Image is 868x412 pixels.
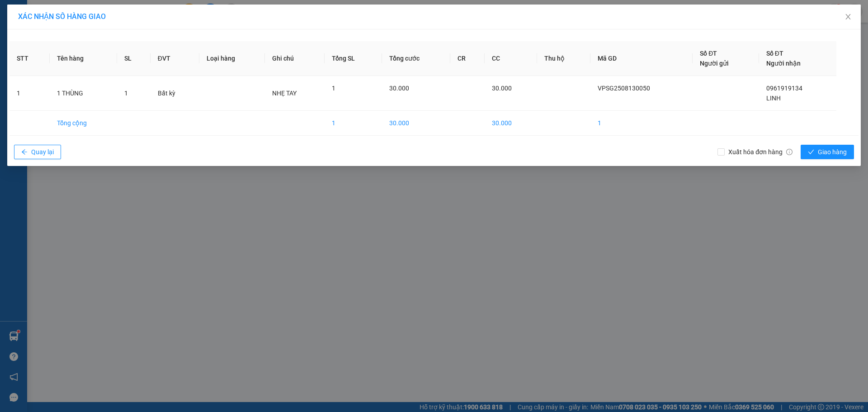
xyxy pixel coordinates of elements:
[450,41,485,76] th: CR
[766,60,801,67] span: Người nhận
[808,149,814,156] span: check
[9,76,50,111] td: 1
[766,50,783,57] span: Số ĐT
[766,85,802,92] span: 0961919134
[844,13,852,20] span: close
[818,147,847,157] span: Giao hàng
[332,85,335,92] span: 1
[485,41,537,76] th: CC
[382,41,450,76] th: Tổng cước
[801,145,854,159] button: checkGiao hàng
[590,111,693,136] td: 1
[124,90,128,97] span: 1
[835,5,861,30] button: Close
[537,41,590,76] th: Thu hộ
[265,41,324,76] th: Ghi chú
[50,76,118,111] td: 1 THÙNG
[598,85,650,92] span: VPSG2508130050
[50,41,118,76] th: Tên hàng
[14,145,61,159] button: arrow-leftQuay lại
[382,111,450,136] td: 30.000
[21,149,28,156] span: arrow-left
[9,41,50,76] th: STT
[199,41,265,76] th: Loại hàng
[117,41,150,76] th: SL
[272,90,297,97] span: NHẸ TAY
[18,12,106,21] span: XÁC NHẬN SỐ HÀNG GIAO
[590,41,693,76] th: Mã GD
[325,111,382,136] td: 1
[700,60,729,67] span: Người gửi
[700,50,717,57] span: Số ĐT
[325,41,382,76] th: Tổng SL
[31,147,54,157] span: Quay lại
[485,111,537,136] td: 30.000
[766,95,781,102] span: LINH
[492,85,512,92] span: 30.000
[151,41,199,76] th: ĐVT
[151,76,199,111] td: Bất kỳ
[786,149,793,155] span: info-circle
[725,147,796,157] span: Xuất hóa đơn hàng
[389,85,409,92] span: 30.000
[50,111,118,136] td: Tổng cộng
